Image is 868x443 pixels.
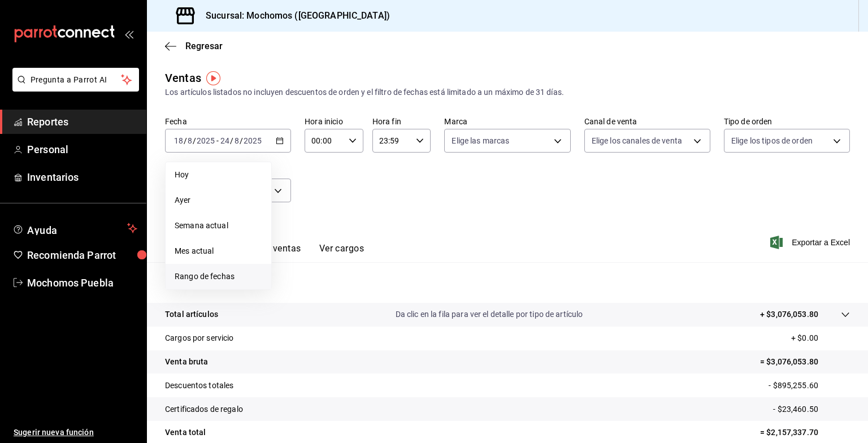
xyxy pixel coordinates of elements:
span: Hoy [175,169,262,181]
input: -- [234,136,240,145]
a: Pregunta a Parrot AI [8,82,139,94]
span: Reportes [27,114,137,129]
span: - [216,136,219,145]
span: Mes actual [175,245,262,257]
label: Hora fin [372,118,431,125]
label: Canal de venta [584,118,710,125]
input: ---- [243,136,262,145]
button: Ver ventas [257,243,301,262]
span: / [184,136,187,145]
span: Elige los canales de venta [592,135,682,146]
p: Venta total [165,427,206,438]
button: Ver cargos [319,243,364,262]
input: -- [220,136,230,145]
span: Mochomos Puebla [27,275,137,290]
input: -- [187,136,193,145]
span: Regresar [185,41,223,51]
input: -- [173,136,184,145]
span: Ayuda [27,221,123,235]
p: + $3,076,053.80 [760,309,818,320]
p: Total artículos [165,309,218,320]
h3: Sucursal: Mochomos ([GEOGRAPHIC_DATA]) [197,9,390,23]
span: / [193,136,196,145]
span: / [230,136,233,145]
label: Fecha [165,118,291,125]
span: Elige las marcas [452,135,509,146]
p: - $895,255.60 [769,380,850,392]
span: Ayer [175,194,262,206]
span: Rango de fechas [175,271,262,283]
span: Semana actual [175,220,262,232]
span: Personal [27,142,137,157]
label: Marca [444,118,570,125]
p: - $23,460.50 [773,403,850,415]
div: navigation tabs [183,243,364,262]
div: Los artículos listados no incluyen descuentos de orden y el filtro de fechas está limitado a un m... [165,86,850,98]
p: = $3,076,053.80 [760,356,850,368]
span: Inventarios [27,170,137,185]
p: = $2,157,337.70 [760,427,850,438]
div: Ventas [165,70,201,86]
p: Da clic en la fila para ver el detalle por tipo de artículo [396,309,583,320]
p: Descuentos totales [165,380,233,392]
img: Tooltip marker [206,71,220,85]
p: Resumen [165,276,850,289]
p: + $0.00 [791,332,850,344]
input: ---- [196,136,215,145]
span: Pregunta a Parrot AI [31,74,121,86]
span: Sugerir nueva función [14,427,137,438]
span: Elige los tipos de orden [731,135,813,146]
button: Regresar [165,41,223,51]
p: Venta bruta [165,356,208,368]
button: open_drawer_menu [124,29,133,38]
span: Recomienda Parrot [27,247,137,263]
label: Hora inicio [305,118,363,125]
button: Exportar a Excel [772,236,850,249]
label: Tipo de orden [724,118,850,125]
span: / [240,136,243,145]
p: Certificados de regalo [165,403,243,415]
p: Cargos por servicio [165,332,234,344]
button: Pregunta a Parrot AI [12,68,139,92]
